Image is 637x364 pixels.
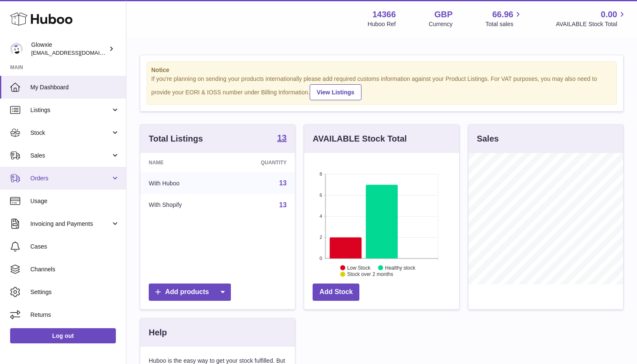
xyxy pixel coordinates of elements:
[277,134,286,144] a: 13
[149,327,167,338] h3: Help
[30,220,111,228] span: Invoicing and Payments
[279,201,287,209] a: 13
[320,235,322,240] text: 2
[313,284,359,301] a: Add Stock
[320,214,322,219] text: 4
[385,265,416,270] text: Healthy stock
[601,9,617,20] span: 0.00
[30,83,120,91] span: My Dashboard
[434,9,452,20] strong: GBP
[140,194,224,216] td: With Shopify
[30,129,111,137] span: Stock
[279,179,287,187] a: 13
[310,84,361,100] a: View Listings
[30,152,111,160] span: Sales
[477,133,499,145] h3: Sales
[31,49,124,56] span: [EMAIL_ADDRESS][DOMAIN_NAME]
[320,171,322,177] text: 8
[320,193,322,198] text: 6
[149,133,203,145] h3: Total Listings
[151,75,612,100] div: If you're planning on sending your products internationally please add required customs informati...
[140,153,224,172] th: Name
[492,9,513,20] span: 66.96
[347,271,393,277] text: Stock over 2 months
[30,197,120,205] span: Usage
[224,153,295,172] th: Quantity
[313,133,407,145] h3: AVAILABLE Stock Total
[320,256,322,261] text: 0
[30,174,111,182] span: Orders
[277,134,286,142] strong: 13
[31,41,107,57] div: Glowxie
[556,9,627,28] a: 0.00 AVAILABLE Stock Total
[347,265,371,270] text: Low Stock
[556,20,627,28] span: AVAILABLE Stock Total
[30,106,111,114] span: Listings
[372,9,396,20] strong: 14366
[30,265,120,273] span: Channels
[30,243,120,251] span: Cases
[485,20,523,28] span: Total sales
[485,9,523,28] a: 66.96 Total sales
[10,328,116,343] a: Log out
[429,20,453,28] div: Currency
[149,284,231,301] a: Add products
[30,311,120,319] span: Returns
[30,288,120,296] span: Settings
[151,66,612,74] strong: Notice
[10,43,23,55] img: suraj@glowxie.com
[368,20,396,28] div: Huboo Ref
[140,172,224,194] td: With Huboo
